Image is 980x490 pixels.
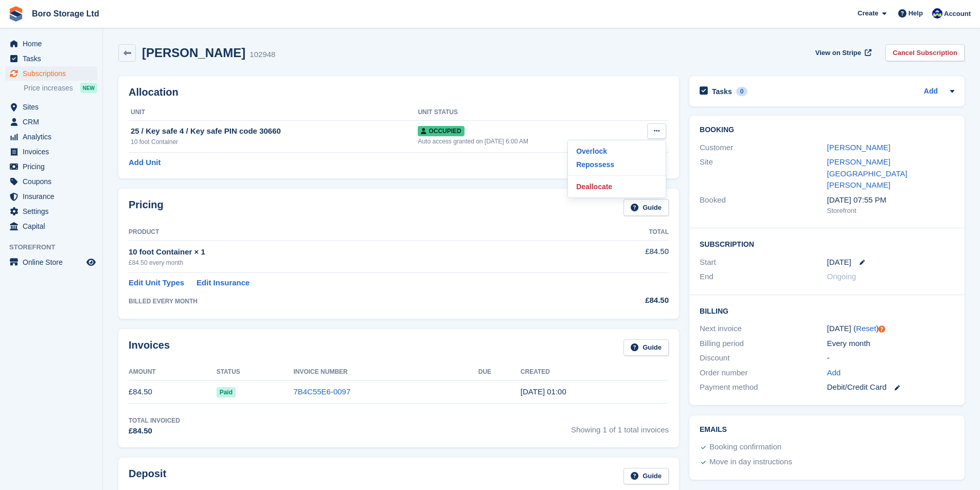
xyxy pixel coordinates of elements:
[24,83,73,93] span: Price increases
[129,425,180,437] div: £84.50
[23,255,84,269] span: Online Store
[250,49,275,61] div: 102948
[572,180,662,193] a: Deallocate
[827,157,907,189] a: [PERSON_NAME][GEOGRAPHIC_DATA][PERSON_NAME]
[709,456,792,468] div: Move in day instructions
[478,364,521,380] th: Due
[5,255,97,269] a: menu
[131,125,418,137] div: 25 / Key safe 4 / Key safe PIN code 30660
[944,9,971,19] span: Account
[129,86,669,98] h2: Allocation
[129,380,217,404] td: £84.50
[5,130,97,144] a: menu
[877,324,886,334] div: Tooltip anchor
[700,352,827,364] div: Discount
[700,126,954,134] h2: Booking
[827,257,851,268] time: 2025-08-25 00:00:00 UTC
[856,324,876,333] a: Reset
[418,137,628,146] div: Auto access granted on [DATE] 6:00 AM
[827,323,954,335] div: [DATE] ( )
[129,258,581,267] div: £84.50 every month
[23,204,84,219] span: Settings
[581,240,669,273] td: £84.50
[28,5,103,22] a: Boro Storage Ltd
[23,144,84,159] span: Invoices
[5,66,97,81] a: menu
[581,295,669,306] div: £84.50
[827,367,841,379] a: Add
[700,382,827,393] div: Payment method
[85,256,97,268] a: Preview store
[5,189,97,204] a: menu
[129,104,418,121] th: Unit
[129,339,170,356] h2: Invoices
[9,242,102,252] span: Storefront
[131,137,418,147] div: 10 foot Container
[623,468,669,485] a: Guide
[23,51,84,66] span: Tasks
[129,416,180,425] div: Total Invoiced
[858,8,878,19] span: Create
[700,323,827,335] div: Next invoice
[23,174,84,189] span: Coupons
[924,86,938,98] a: Add
[197,277,250,289] a: Edit Insurance
[80,83,97,93] div: NEW
[217,387,236,397] span: Paid
[700,338,827,350] div: Billing period
[23,115,84,129] span: CRM
[827,194,954,206] div: [DATE] 07:55 PM
[5,174,97,189] a: menu
[521,387,566,396] time: 2025-08-25 00:00:48 UTC
[885,44,965,61] a: Cancel Subscription
[217,364,294,380] th: Status
[23,66,84,81] span: Subscriptions
[521,364,669,380] th: Created
[700,271,827,283] div: End
[129,224,581,241] th: Product
[827,338,954,350] div: Every month
[700,142,827,154] div: Customer
[811,44,874,61] a: View on Stripe
[129,277,184,289] a: Edit Unit Types
[5,219,97,233] a: menu
[572,144,662,158] a: Overlock
[571,416,669,437] span: Showing 1 of 1 total invoices
[293,387,350,396] a: 7B4C55E6-0097
[700,367,827,379] div: Order number
[129,297,581,306] div: BILLED EVERY MONTH
[827,382,954,393] div: Debit/Credit Card
[581,224,669,241] th: Total
[23,219,84,233] span: Capital
[700,194,827,216] div: Booked
[23,37,84,51] span: Home
[623,199,669,216] a: Guide
[129,364,217,380] th: Amount
[827,272,857,281] span: Ongoing
[129,199,164,216] h2: Pricing
[908,8,923,19] span: Help
[23,189,84,204] span: Insurance
[5,115,97,129] a: menu
[129,246,581,258] div: 10 foot Container × 1
[827,143,890,152] a: [PERSON_NAME]
[700,156,827,191] div: Site
[700,305,954,316] h2: Billing
[700,257,827,268] div: Start
[5,100,97,114] a: menu
[700,426,954,434] h2: Emails
[142,46,245,60] h2: [PERSON_NAME]
[827,352,954,364] div: -
[418,126,464,136] span: Occupied
[736,87,748,96] div: 0
[572,158,662,171] a: Repossess
[5,159,97,174] a: menu
[418,104,628,121] th: Unit Status
[129,468,166,485] h2: Deposit
[700,239,954,249] h2: Subscription
[8,6,24,22] img: stora-icon-8386f47178a22dfd0bd8f6a31ec36ba5ce8667c1dd55bd0f319d3a0aa187defe.svg
[5,37,97,51] a: menu
[23,130,84,144] span: Analytics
